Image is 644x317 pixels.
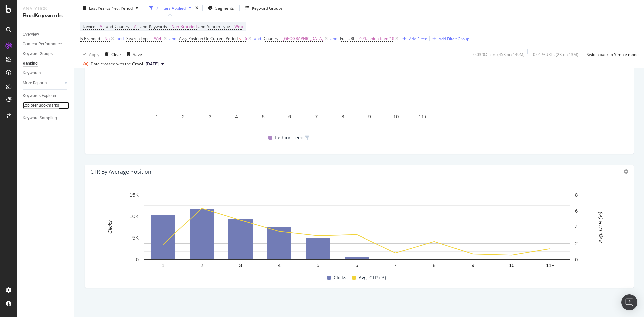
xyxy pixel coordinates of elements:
[90,191,623,272] svg: A chart.
[621,294,637,310] div: Open Intercom Messenger
[23,70,41,77] div: Keywords
[239,36,244,41] span: <=
[430,35,469,43] button: Add Filter Group
[194,5,200,11] div: times
[130,23,133,29] span: =
[433,262,435,268] text: 8
[23,31,39,38] div: Overview
[472,262,474,268] text: 9
[254,35,261,42] button: and
[171,22,197,31] span: Non-Branded
[23,92,69,99] a: Keywords Explorer
[355,262,358,268] text: 6
[90,168,151,175] div: CTR By Average Position
[89,5,106,11] span: Last Year
[394,262,397,268] text: 7
[169,36,176,41] div: and
[262,114,265,119] text: 5
[151,36,153,41] span: =
[23,31,69,38] a: Overview
[356,36,358,41] span: =
[235,114,238,119] text: 4
[264,36,278,41] span: Country
[546,262,555,268] text: 11+
[23,41,69,48] a: Content Performance
[154,34,162,43] span: Web
[23,12,69,20] div: RealKeywords
[146,61,159,67] span: 2025 Aug. 12th
[278,262,280,268] text: 4
[149,23,167,29] span: Keywords
[359,274,386,282] span: Avg. CTR (%)
[111,51,121,57] div: Clear
[23,102,59,109] div: Explorer Bookmarks
[102,49,121,60] button: Clear
[340,36,355,41] span: Full URL
[107,220,113,234] text: Clicks
[23,70,69,77] a: Keywords
[359,34,394,43] span: ^.*fashion-feed.*$
[315,114,318,119] text: 7
[239,262,242,268] text: 3
[133,51,142,57] div: Save
[341,114,344,119] text: 8
[509,262,515,268] text: 10
[23,115,69,122] a: Keyword Sampling
[254,36,261,41] div: and
[101,36,103,41] span: =
[115,23,129,29] span: Country
[147,3,194,13] button: 7 Filters Applied
[23,60,38,67] div: Ranking
[23,60,69,67] a: Ranking
[215,5,234,11] span: Segments
[439,36,469,41] div: Add Filter Group
[91,61,143,67] div: Data crossed with the Crawl
[400,35,427,43] button: Add Filter
[96,23,99,29] span: =
[106,23,113,29] span: and
[330,36,337,41] div: and
[205,3,237,13] button: Segments
[143,60,167,68] button: [DATE]
[533,51,578,57] div: 0.01 % URLs ( 2K on 13M )
[584,49,639,60] button: Switch back to Simple mode
[23,102,69,109] a: Explorer Bookmarks
[275,134,304,142] span: fashion-feed
[23,115,57,122] div: Keyword Sampling
[80,36,100,41] span: Is Branded
[182,114,185,119] text: 2
[129,214,139,219] text: 10K
[168,23,170,29] span: =
[124,49,142,60] button: Save
[597,212,603,243] text: Avg. CTR (%)
[80,49,99,60] button: Apply
[330,35,337,42] button: and
[575,192,578,198] text: 8
[126,36,150,41] span: Search Type
[283,34,323,43] span: [GEOGRAPHIC_DATA]
[575,224,578,230] text: 4
[201,262,203,268] text: 2
[89,51,99,57] div: Apply
[245,34,247,43] span: 6
[129,192,139,198] text: 15K
[419,114,427,119] text: 11+
[252,5,283,11] div: Keyword Groups
[23,50,53,57] div: Keyword Groups
[334,274,346,282] span: Clicks
[234,22,243,31] span: Web
[104,34,110,43] span: No
[156,5,186,11] div: 7 Filters Applied
[136,257,139,262] text: 0
[279,36,282,41] span: =
[140,23,147,29] span: and
[231,23,233,29] span: =
[368,114,371,119] text: 9
[134,22,139,31] span: All
[156,114,158,119] text: 1
[117,36,124,41] div: and
[23,41,62,48] div: Content Performance
[198,23,205,29] span: and
[100,22,104,31] span: All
